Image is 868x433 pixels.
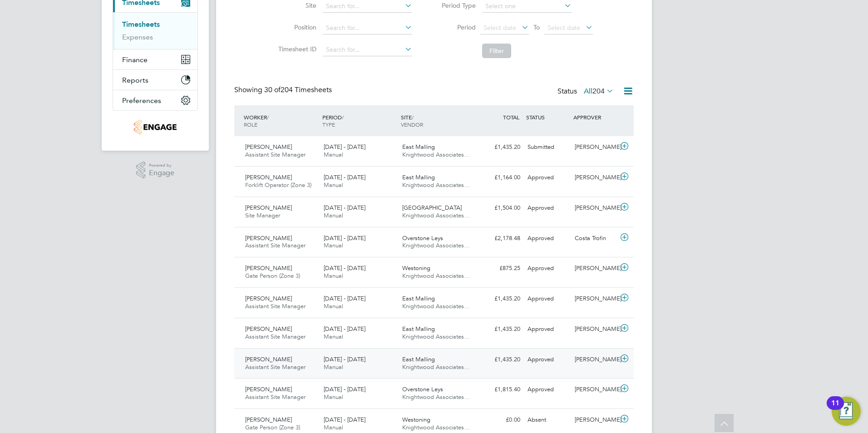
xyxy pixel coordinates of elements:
[402,241,470,249] span: Knightwood Associates…
[324,393,343,401] span: Manual
[402,325,435,333] span: East Malling
[524,201,571,216] div: Approved
[245,151,306,158] span: Assistant Site Manager
[571,140,618,155] div: [PERSON_NAME]
[276,45,316,53] label: Timesheet ID
[322,121,335,128] span: TYPE
[324,204,365,212] span: [DATE] - [DATE]
[477,382,524,397] div: £1,815.40
[323,22,412,34] input: Search for...
[571,382,618,397] div: [PERSON_NAME]
[435,23,476,31] label: Period
[324,181,343,189] span: Manual
[524,413,571,428] div: Absent
[122,33,153,41] a: Expenses
[324,333,343,340] span: Manual
[324,385,365,393] span: [DATE] - [DATE]
[571,322,618,337] div: [PERSON_NAME]
[320,109,399,133] div: PERIOD
[324,355,365,363] span: [DATE] - [DATE]
[435,1,476,10] label: Period Type
[113,70,197,90] button: Reports
[524,382,571,397] div: Approved
[584,87,614,96] label: All
[245,355,292,363] span: [PERSON_NAME]
[245,241,306,249] span: Assistant Site Manager
[571,261,618,276] div: [PERSON_NAME]
[324,151,343,158] span: Manual
[477,413,524,428] div: £0.00
[399,109,477,133] div: SITE
[136,162,175,179] a: Powered byEngage
[402,355,435,363] span: East Malling
[571,291,618,306] div: [PERSON_NAME]
[324,302,343,310] span: Manual
[477,170,524,185] div: £1,164.00
[245,416,292,423] span: [PERSON_NAME]
[245,264,292,272] span: [PERSON_NAME]
[571,109,618,125] div: APPROVER
[134,120,176,134] img: knightwood-logo-retina.png
[571,352,618,367] div: [PERSON_NAME]
[113,90,197,110] button: Preferences
[245,212,280,219] span: Site Manager
[324,264,365,272] span: [DATE] - [DATE]
[113,120,198,134] a: Go to home page
[412,113,414,121] span: /
[149,169,174,177] span: Engage
[402,333,470,340] span: Knightwood Associates…
[324,234,365,242] span: [DATE] - [DATE]
[402,295,435,302] span: East Malling
[402,151,470,158] span: Knightwood Associates…
[264,85,332,94] span: 204 Timesheets
[245,325,292,333] span: [PERSON_NAME]
[324,325,365,333] span: [DATE] - [DATE]
[524,170,571,185] div: Approved
[402,204,462,212] span: [GEOGRAPHIC_DATA]
[524,352,571,367] div: Approved
[245,385,292,393] span: [PERSON_NAME]
[245,272,300,280] span: Gate Person (Zone 3)
[402,234,443,242] span: Overstone Leys
[402,173,435,181] span: East Malling
[571,201,618,216] div: [PERSON_NAME]
[402,416,430,423] span: Westoning
[571,413,618,428] div: [PERSON_NAME]
[323,44,412,56] input: Search for...
[402,143,435,151] span: East Malling
[342,113,344,121] span: /
[832,397,861,426] button: Open Resource Center, 11 new notifications
[324,423,343,431] span: Manual
[477,201,524,216] div: £1,504.00
[477,231,524,246] div: £2,178.48
[402,423,470,431] span: Knightwood Associates…
[245,302,306,310] span: Assistant Site Manager
[524,291,571,306] div: Approved
[483,24,516,32] span: Select date
[571,170,618,185] div: [PERSON_NAME]
[122,96,161,105] span: Preferences
[264,85,281,94] span: 30 of
[402,302,470,310] span: Knightwood Associates…
[402,181,470,189] span: Knightwood Associates…
[402,212,470,219] span: Knightwood Associates…
[531,21,542,33] span: To
[402,363,470,371] span: Knightwood Associates…
[477,140,524,155] div: £1,435.20
[324,143,365,151] span: [DATE] - [DATE]
[149,162,174,169] span: Powered by
[324,272,343,280] span: Manual
[401,121,423,128] span: VENDOR
[245,173,292,181] span: [PERSON_NAME]
[324,295,365,302] span: [DATE] - [DATE]
[276,1,316,10] label: Site
[503,113,519,121] span: TOTAL
[324,241,343,249] span: Manual
[402,393,470,401] span: Knightwood Associates…
[267,113,269,121] span: /
[242,109,320,133] div: WORKER
[477,261,524,276] div: £875.25
[324,416,365,423] span: [DATE] - [DATE]
[234,85,334,95] div: Showing
[524,261,571,276] div: Approved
